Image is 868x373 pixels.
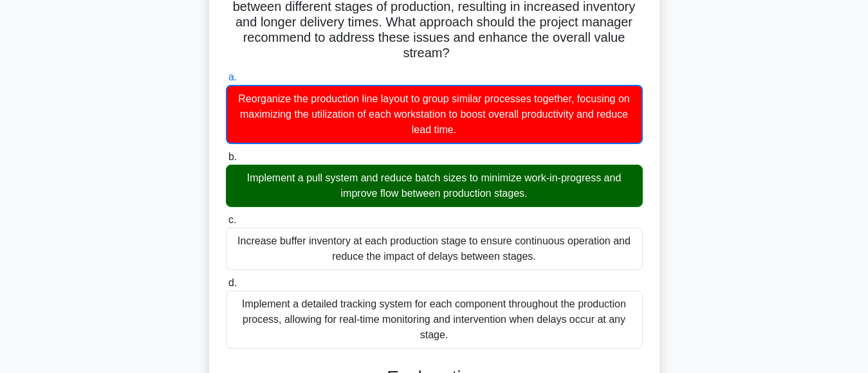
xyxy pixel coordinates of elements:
[226,165,643,207] div: Implement a pull system and reduce batch sizes to minimize work-in-progress and improve flow betw...
[228,71,237,82] span: a.
[226,85,643,144] div: Reorganize the production line layout to group similar processes together, focusing on maximizing...
[226,291,643,349] div: Implement a detailed tracking system for each component throughout the production process, allowi...
[228,151,237,162] span: b.
[228,277,237,288] span: d.
[226,228,643,270] div: Increase buffer inventory at each production stage to ensure continuous operation and reduce the ...
[228,214,236,225] span: c.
